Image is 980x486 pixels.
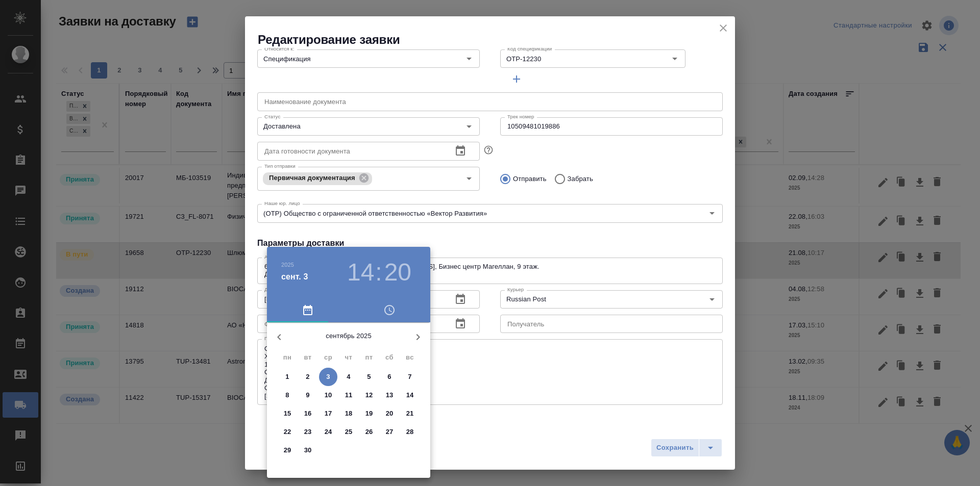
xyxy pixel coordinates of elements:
button: 20 [380,404,399,423]
button: 22 [278,423,297,441]
button: 17 [319,404,337,423]
button: 9 [299,386,317,404]
button: 11 [339,386,358,404]
p: 6 [387,372,391,382]
button: сент. 3 [281,271,308,283]
span: вт [299,352,317,363]
button: 14 [347,258,374,287]
span: пт [360,352,378,363]
button: 16 [299,404,317,423]
button: 3 [319,368,337,386]
button: 10 [319,386,337,404]
p: 23 [304,427,312,437]
p: 15 [284,408,291,419]
button: 2 [299,368,317,386]
button: 19 [360,404,378,423]
span: пн [278,352,297,363]
p: 7 [408,372,411,382]
button: 27 [380,423,399,441]
p: 24 [325,427,332,437]
p: 1 [285,372,289,382]
p: 17 [325,408,332,419]
span: вс [401,352,419,363]
p: 21 [406,408,414,419]
button: 8 [278,386,297,404]
p: 5 [367,372,371,382]
button: 26 [360,423,378,441]
button: 15 [278,404,297,423]
p: 29 [284,445,291,455]
p: 16 [304,408,312,419]
p: 18 [345,408,353,419]
p: 9 [306,390,309,400]
button: 30 [299,441,317,459]
button: 2025 [281,262,294,268]
span: чт [339,352,358,363]
button: 28 [401,423,419,441]
p: 27 [386,427,394,437]
p: 10 [325,390,332,400]
button: 25 [339,423,358,441]
p: 28 [406,427,414,437]
button: 14 [401,386,419,404]
p: 30 [304,445,312,455]
button: 13 [380,386,399,404]
p: 11 [345,390,353,400]
p: 14 [406,390,414,400]
p: 2 [306,372,309,382]
button: 24 [319,423,337,441]
button: 18 [339,404,358,423]
button: 12 [360,386,378,404]
p: 19 [365,408,373,419]
button: 29 [278,441,297,459]
p: 3 [326,372,330,382]
p: 4 [347,372,350,382]
p: 20 [386,408,394,419]
p: 26 [365,427,373,437]
button: 23 [299,423,317,441]
span: сб [380,352,399,363]
button: 6 [380,368,399,386]
button: 20 [384,258,411,287]
p: 22 [284,427,291,437]
h3: : [375,258,382,287]
p: 13 [386,390,394,400]
p: сентябрь 2025 [291,331,406,341]
button: 4 [339,368,358,386]
p: 12 [365,390,373,400]
span: ср [319,352,337,363]
button: 1 [278,368,297,386]
p: 25 [345,427,353,437]
button: 21 [401,404,419,423]
p: 8 [285,390,289,400]
button: 5 [360,368,378,386]
button: 7 [401,368,419,386]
